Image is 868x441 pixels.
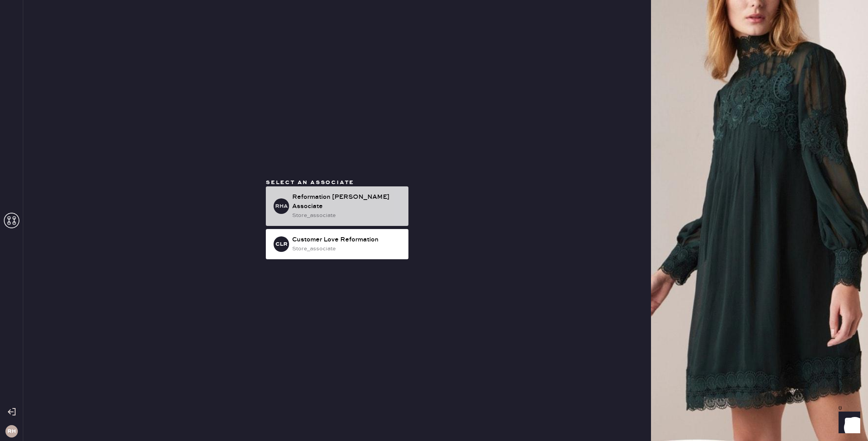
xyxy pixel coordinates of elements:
div: store_associate [292,211,402,220]
span: Select an associate [266,179,354,186]
div: Customer Love Reformation [292,235,402,245]
div: Reformation [PERSON_NAME] Associate [292,193,402,211]
h3: RHA [275,203,288,209]
div: store_associate [292,245,402,253]
h3: RH [7,429,16,434]
h3: CLR [276,241,288,247]
iframe: Front Chat [831,406,865,439]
